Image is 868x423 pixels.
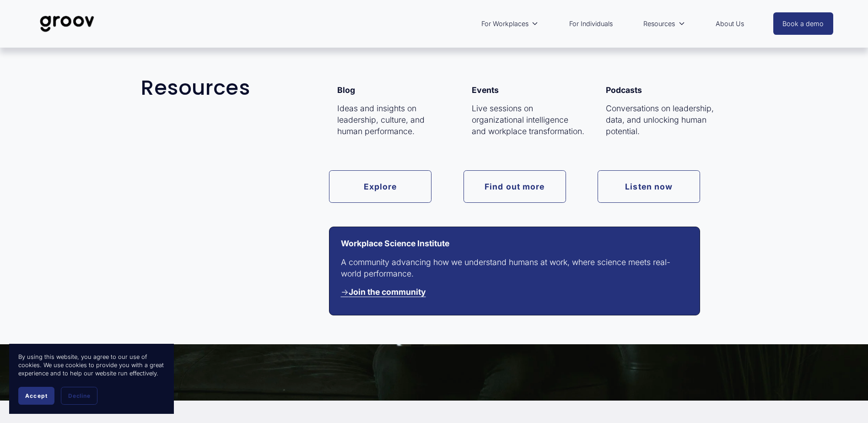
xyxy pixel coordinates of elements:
[472,85,499,95] strong: Events
[18,353,165,378] p: By using this website, you agree to our use of cookies. We use cookies to provide you with a grea...
[341,257,670,278] span: A community advancing how we understand humans at work, where science meets real-world performance.
[18,387,54,405] button: Accept
[639,13,690,34] a: folder dropdown
[61,387,97,405] button: Decline
[606,103,719,137] p: Conversations on leadership, data, and unlocking human potential.
[477,13,543,34] a: folder dropdown
[773,12,834,35] a: Book a demo
[643,18,675,30] span: Resources
[329,170,431,203] a: Explore
[598,170,700,203] a: Listen now
[141,76,351,99] h2: Resources
[25,392,48,399] span: Accept
[349,287,426,297] strong: Join the community
[472,103,585,137] p: Live sessions on organizational intelligence and workplace transformation.
[9,344,174,414] section: Cookie banner
[35,9,99,39] img: Groov | Unlock Human Potential at Work and in Life
[337,103,450,137] p: Ideas and insights on leadership, culture, and human performance.
[341,239,449,248] strong: Workplace Science Institute
[711,13,749,34] a: About Us
[464,170,566,203] a: Find out more
[68,392,90,399] span: Decline
[481,18,528,30] span: For Workplaces
[341,287,426,297] a: →Join the community
[565,13,617,34] a: For Individuals
[341,287,426,297] span: →
[606,85,642,95] strong: Podcasts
